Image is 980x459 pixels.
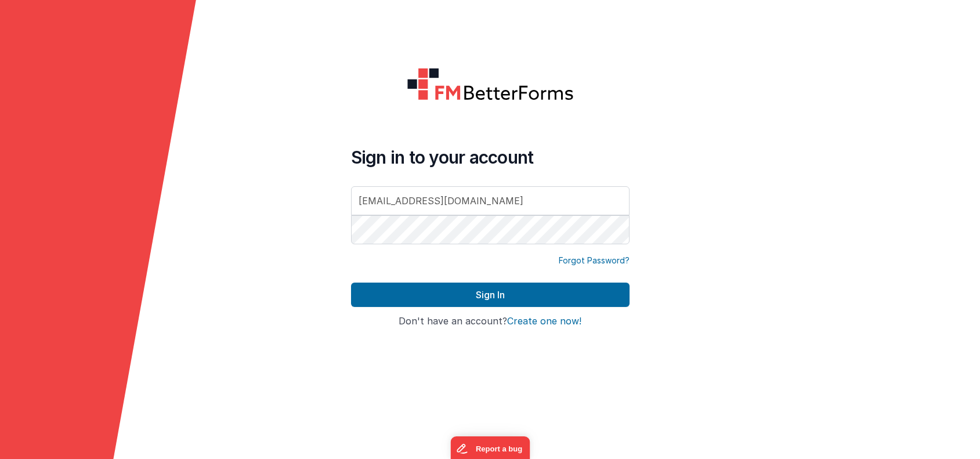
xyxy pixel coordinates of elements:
input: Email Address [351,186,630,215]
h4: Don't have an account? [351,316,630,327]
button: Sign In [351,283,630,307]
button: Create one now! [507,316,581,327]
h4: Sign in to your account [351,147,630,168]
a: Forgot Password? [559,255,630,266]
